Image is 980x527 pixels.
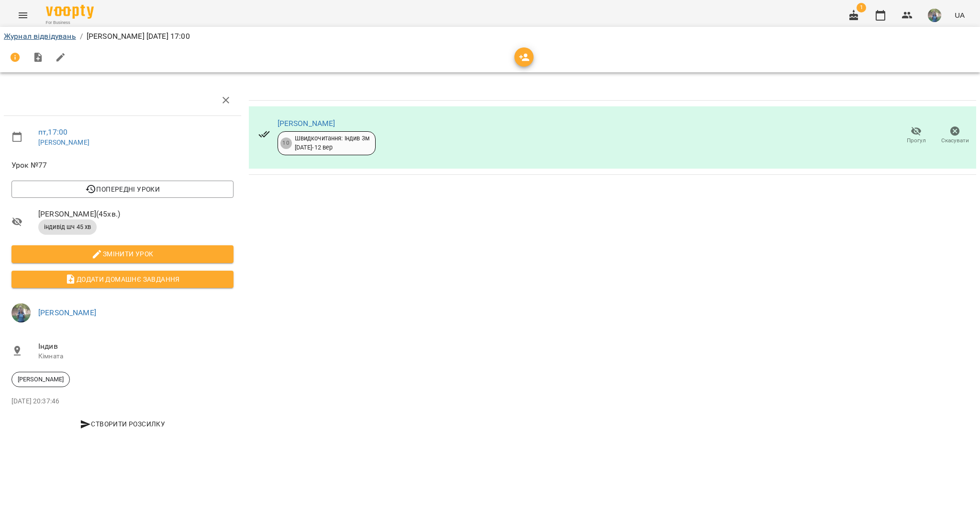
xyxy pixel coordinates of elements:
span: Змінити урок [19,248,226,260]
div: Швидкочитання: Індив 3м [DATE] - 12 вер [295,134,369,152]
a: Журнал відвідувань [4,32,76,41]
button: Скасувати [935,122,974,149]
span: індивід шч 45 хв [38,223,97,231]
span: Індив [38,341,234,352]
span: Урок №77 [11,160,234,171]
nav: breadcrumb [4,31,976,42]
span: [PERSON_NAME] [12,375,69,384]
div: [PERSON_NAME] [11,372,70,387]
button: Menu [11,4,34,27]
span: Попередні уроки [19,183,226,195]
p: Кімната [38,352,234,361]
a: пт , 17:00 [38,127,67,137]
li: / [80,31,83,42]
span: Створити розсилку [15,418,230,430]
button: Змінити урок [11,245,234,263]
span: UA [955,10,965,20]
div: 10 [280,137,292,149]
button: Створити розсилку [11,415,234,433]
img: de1e453bb906a7b44fa35c1e57b3518e.jpg [11,303,31,322]
img: Voopty Logo [46,5,94,19]
button: Попередні уроки [11,181,234,198]
span: 1 [857,3,866,12]
span: For Business [46,20,94,26]
button: Додати домашнє завдання [11,271,234,288]
a: [PERSON_NAME] [278,119,335,128]
span: [PERSON_NAME] ( 45 хв. ) [38,208,234,220]
a: [PERSON_NAME] [38,308,96,317]
span: Додати домашнє завдання [19,274,226,285]
button: Прогул [897,122,935,149]
span: Скасувати [941,137,969,145]
img: de1e453bb906a7b44fa35c1e57b3518e.jpg [928,9,941,22]
p: [DATE] 20:37:46 [11,397,234,406]
a: [PERSON_NAME] [38,138,89,146]
span: Прогул [907,137,926,145]
button: UA [951,6,969,24]
p: [PERSON_NAME] [DATE] 17:00 [87,31,190,42]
